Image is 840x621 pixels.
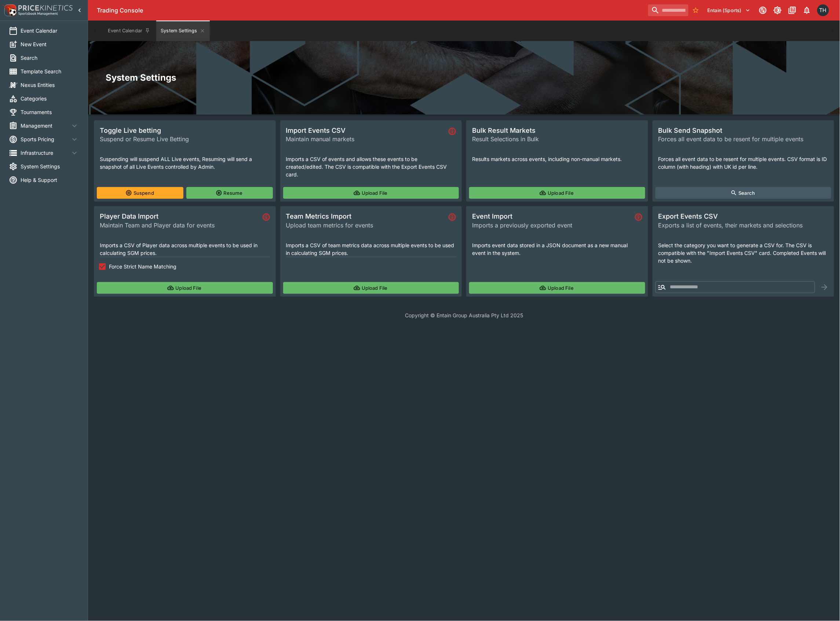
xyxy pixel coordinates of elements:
button: Upload File [469,187,645,199]
img: Sportsbook Management [18,12,58,15]
p: Imports a CSV of team metrics data across multiple events to be used in calculating SGM prices. [286,241,456,257]
span: Tournaments [21,108,79,116]
span: Event Calendar [21,27,79,34]
span: Upload team metrics for events [286,221,446,230]
p: Select the category you want to generate a CSV for. The CSV is compatible with the "Import Events... [658,241,829,264]
span: Template Search [21,67,79,75]
span: Export Events CSV [658,212,829,220]
button: Upload File [283,282,459,294]
button: No Bookmarks [690,4,702,16]
p: Forces all event data to be resent for multiple events. CSV format is ID column (with heading) wi... [658,155,829,171]
span: Help & Support [21,176,79,184]
h2: System Settings [106,72,822,83]
button: Resume [186,187,273,199]
span: System Settings [21,162,79,170]
button: Toggle light/dark mode [771,4,784,17]
span: Bulk Send Snapshot [658,126,829,135]
p: Imports event data stored in a JSON document as a new manual event in the system. [472,241,642,257]
button: Upload File [283,187,459,199]
span: Imports a previously exported event [472,221,632,230]
span: Import Events CSV [286,126,446,135]
span: Suspend or Resume Live Betting [100,135,270,143]
span: New Event [21,40,79,48]
span: Result Selections in Bulk [472,135,642,143]
img: PriceKinetics Logo [2,3,17,18]
button: Documentation [786,4,799,17]
button: Suspend [97,187,183,199]
span: Categories [21,95,79,102]
span: Maintain Team and Player data for events [100,221,260,230]
span: Management [21,122,70,129]
span: Bulk Result Markets [472,126,642,135]
p: Imports a CSV of Player data across multiple events to be used in calculating SGM prices. [100,241,270,257]
button: Connected to PK [756,4,770,17]
span: Forces all event data to be resent for multiple events [658,135,829,143]
button: Notifications [800,4,814,17]
button: Todd Henderson [815,2,831,18]
button: Select Tenant [703,4,755,16]
span: Sports Pricing [21,135,70,143]
button: Search [655,187,832,199]
input: search [648,4,689,16]
span: Nexus Entities [21,81,79,89]
img: PriceKinetics [18,5,73,11]
button: Event Calendar [103,21,155,41]
span: Maintain manual markets [286,135,446,143]
span: Search [21,54,79,62]
span: Force Strict Name Matching [109,263,176,270]
div: Trading Console [97,7,645,14]
span: Team Metrics Import [286,212,446,220]
span: Infrastructure [21,149,70,157]
p: Copyright © Entain Group Australia Pty Ltd 2025 [88,311,840,319]
span: Toggle Live betting [100,126,270,135]
button: Upload File [97,282,273,294]
button: System Settings [156,21,209,41]
p: Results markets across events, including non-manual markets. [472,155,642,163]
p: Suspending will suspend ALL Live events, Resuming will send a snapshot of all Live Events control... [100,155,270,171]
p: Imports a CSV of events and allows these events to be created/edited. The CSV is compatible with ... [286,155,456,178]
button: Upload File [469,282,645,294]
div: Todd Henderson [817,4,829,16]
span: Exports a list of events, their markets and selections [658,221,829,230]
span: Player Data Import [100,212,260,220]
span: Event Import [472,212,632,220]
